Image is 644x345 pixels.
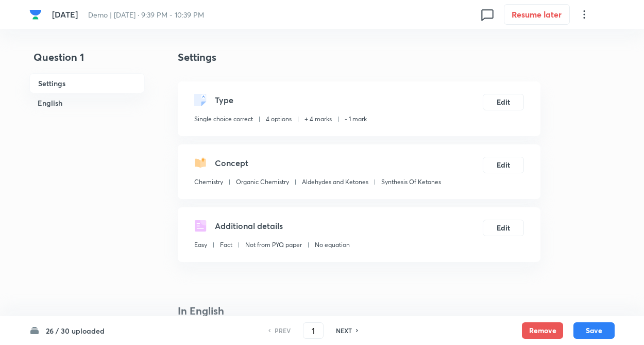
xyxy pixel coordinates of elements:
[29,50,145,73] h4: Question 1
[483,94,524,110] button: Edit
[194,240,207,250] p: Easy
[215,157,248,169] h5: Concept
[194,94,207,106] img: questionType.svg
[88,10,204,20] span: Demo | [DATE] · 9:39 PM - 10:39 PM
[483,220,524,236] button: Edit
[194,114,253,124] p: Single choice correct
[194,177,223,187] p: Chemistry
[522,322,563,339] button: Remove
[29,8,42,21] img: Company Logo
[220,240,232,250] p: Fact
[29,93,145,112] h6: English
[275,326,291,335] h6: PREV
[178,303,540,319] h4: In English
[304,114,332,124] p: + 4 marks
[29,73,145,93] h6: Settings
[483,157,524,173] button: Edit
[215,220,283,232] h5: Additional details
[52,9,78,20] span: [DATE]
[336,326,352,335] h6: NEXT
[245,240,302,250] p: Not from PYQ paper
[236,177,289,187] p: Organic Chemistry
[194,157,207,169] img: questionConcept.svg
[345,114,367,124] p: - 1 mark
[194,220,207,232] img: questionDetails.svg
[266,114,292,124] p: 4 options
[302,177,368,187] p: Aldehydes and Ketones
[215,94,233,106] h5: Type
[29,8,44,21] a: Company Logo
[178,50,540,65] h4: Settings
[46,325,105,336] h6: 26 / 30 uploaded
[381,177,441,187] p: Synthesis Of Ketones
[504,4,570,25] button: Resume later
[573,322,615,339] button: Save
[315,240,350,250] p: No equation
